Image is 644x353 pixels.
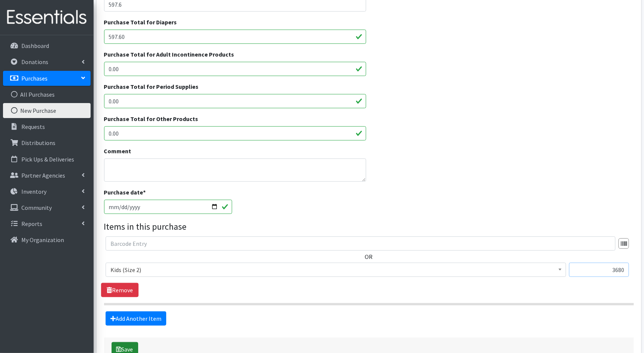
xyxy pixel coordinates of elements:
[3,216,91,231] a: Reports
[104,220,634,233] legend: Items in this purchase
[569,263,629,277] input: Quantity
[3,103,91,118] a: New Purchase
[3,232,91,247] a: My Organization
[21,42,49,49] p: Dashboard
[3,119,91,134] a: Requests
[21,156,74,163] p: Pick Ups & Deliveries
[21,236,64,244] p: My Organization
[101,283,139,297] a: Remove
[21,188,46,195] p: Inventory
[104,114,198,123] label: Purchase Total for Other Products
[21,220,42,227] p: Reports
[106,236,616,251] input: Barcode Entry
[104,82,199,91] label: Purchase Total for Period Supplies
[3,87,91,102] a: All Purchases
[21,204,52,211] p: Community
[21,139,55,147] p: Distributions
[143,188,146,196] abbr: required
[3,135,91,150] a: Distributions
[104,50,234,59] label: Purchase Total for Adult Incontinence Products
[3,38,91,53] a: Dashboard
[104,188,146,197] label: Purchase date
[3,200,91,215] a: Community
[3,5,91,30] img: HumanEssentials
[106,311,166,326] a: Add Another Item
[3,168,91,183] a: Partner Agencies
[21,75,48,82] p: Purchases
[365,252,373,261] label: OR
[21,123,45,130] p: Requests
[21,58,48,66] p: Donations
[104,147,131,156] label: Comment
[21,172,65,179] p: Partner Agencies
[106,263,566,277] span: Kids (Size 2)
[3,184,91,199] a: Inventory
[104,18,177,27] label: Purchase Total for Diapers
[110,265,561,275] span: Kids (Size 2)
[3,71,91,86] a: Purchases
[3,152,91,167] a: Pick Ups & Deliveries
[3,54,91,69] a: Donations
